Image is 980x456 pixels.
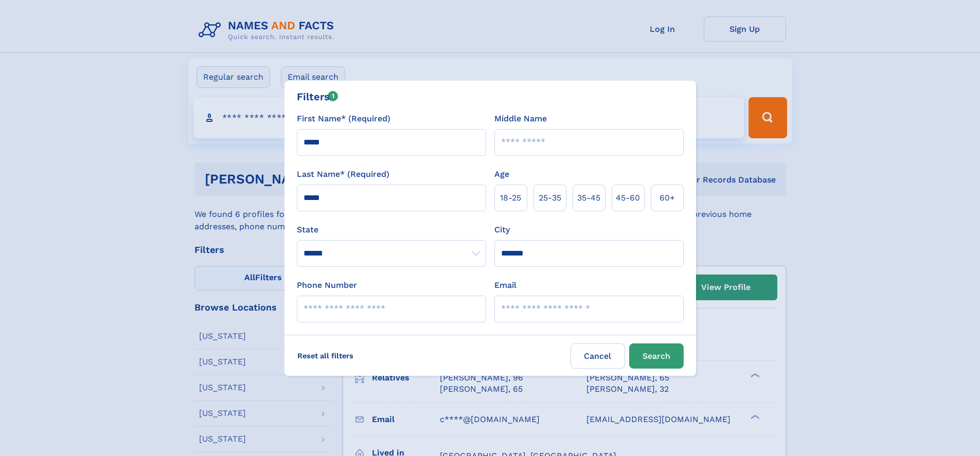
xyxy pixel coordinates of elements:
[577,192,600,204] span: 35‑45
[616,192,640,204] span: 45‑60
[297,113,390,125] label: First Name* (Required)
[297,224,486,236] label: State
[494,224,510,236] label: City
[494,168,509,180] label: Age
[291,343,360,368] label: Reset all filters
[500,192,521,204] span: 18‑25
[629,343,684,369] button: Search
[571,343,625,369] label: Cancel
[297,168,389,180] label: Last Name* (Required)
[660,192,675,204] span: 60+
[539,192,561,204] span: 25‑35
[494,279,516,291] label: Email
[297,89,338,104] div: Filters
[494,113,547,125] label: Middle Name
[297,279,357,291] label: Phone Number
